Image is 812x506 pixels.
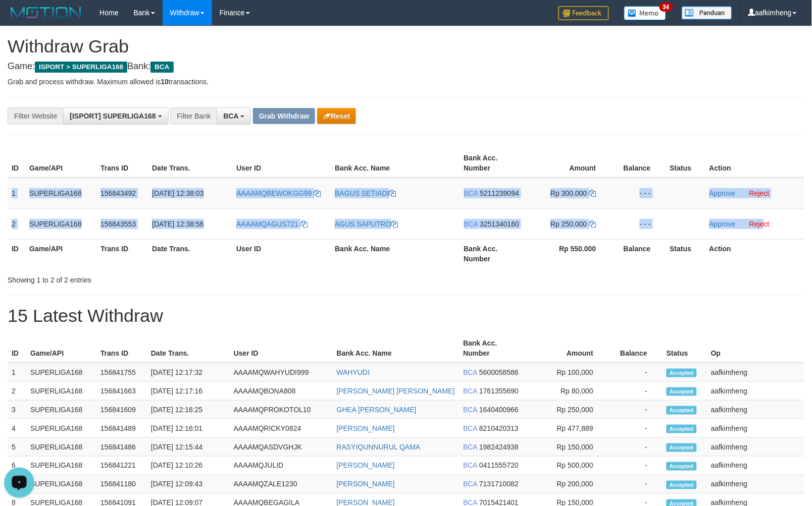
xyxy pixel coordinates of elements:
[25,178,96,209] td: SUPERLIGA168
[236,220,298,228] span: AAAAMQAGUS721
[529,149,612,178] th: Amount
[26,401,96,419] td: SUPERLIGA168
[26,334,96,363] th: Game/API
[608,334,663,363] th: Balance
[337,462,395,470] a: [PERSON_NAME]
[147,438,230,457] td: [DATE] 12:15:44
[25,208,96,239] td: SUPERLIGA168
[709,220,736,228] a: Approve
[480,189,519,197] span: Copy 5211239094 to clipboard
[337,480,395,488] a: [PERSON_NAME]
[667,462,697,471] span: Accepted
[479,387,519,395] span: Copy 1761355690 to clipboard
[96,363,147,382] td: 156841755
[667,425,697,433] span: Accepted
[550,189,587,197] span: Rp 300.000
[527,334,608,363] th: Amount
[35,62,127,73] span: ISPORT > SUPERLIGA168
[666,149,705,178] th: Status
[463,368,477,376] span: BCA
[8,77,804,87] p: Grab and process withdraw. Maximum allowed is transactions.
[527,475,608,494] td: Rp 200,000
[8,149,25,178] th: ID
[705,149,804,178] th: Action
[527,419,608,438] td: Rp 477,889
[232,149,331,178] th: User ID
[26,382,96,401] td: SUPERLIGA168
[96,334,147,363] th: Trans ID
[612,178,666,209] td: - - -
[335,220,398,228] a: AGUS SAPUTRO
[96,239,148,268] th: Trans ID
[26,457,96,475] td: SUPERLIGA168
[96,382,147,401] td: 156841663
[8,178,25,209] td: 1
[608,457,663,475] td: -
[8,239,25,268] th: ID
[707,438,804,457] td: aafkimheng
[317,108,356,124] button: Reset
[236,220,308,228] a: AAAAMQAGUS721
[8,107,63,125] div: Filter Website
[463,480,477,488] span: BCA
[608,438,663,457] td: -
[463,443,477,451] span: BCA
[96,401,147,419] td: 156841609
[223,112,238,120] span: BCA
[70,112,156,120] span: [ISPORT] SUPERLIGA168
[337,443,421,451] a: RASYIQUNNURUL QAMA
[527,363,608,382] td: Rp 100,000
[667,443,697,452] span: Accepted
[608,363,663,382] td: -
[707,475,804,494] td: aafkimheng
[479,462,519,470] span: Copy 0411555720 to clipboard
[709,189,736,197] a: Approve
[331,239,460,268] th: Bank Acc. Name
[612,239,666,268] th: Balance
[337,387,455,395] a: [PERSON_NAME] [PERSON_NAME]
[335,189,396,197] a: BAGUS SETIADI
[463,462,477,470] span: BCA
[148,149,232,178] th: Date Trans.
[459,334,527,363] th: Bank Acc. Number
[608,401,663,419] td: -
[707,363,804,382] td: aafkimheng
[337,368,370,376] a: WAHYUDI
[331,149,460,178] th: Bank Acc. Name
[529,239,612,268] th: Rp 550.000
[612,149,666,178] th: Balance
[230,382,333,401] td: AAAAMQBONA808
[527,438,608,457] td: Rp 150,000
[170,107,217,125] div: Filter Bank
[100,189,136,197] span: 156843492
[96,475,147,494] td: 156841180
[460,149,529,178] th: Bank Acc. Number
[480,220,519,228] span: Copy 3251340160 to clipboard
[707,382,804,401] td: aafkimheng
[236,189,321,197] a: AAAAMQBEWOKGG99
[147,334,230,363] th: Date Trans.
[659,3,673,12] span: 34
[230,363,333,382] td: AAAAMQWAHYUDI999
[230,419,333,438] td: AAAAMQRICKY0824
[152,220,204,228] span: [DATE] 12:38:56
[147,475,230,494] td: [DATE] 12:09:43
[663,334,707,363] th: Status
[608,475,663,494] td: -
[217,107,251,125] button: BCA
[8,363,26,382] td: 1
[463,406,477,414] span: BCA
[527,382,608,401] td: Rp 80,000
[8,401,26,419] td: 3
[612,208,666,239] td: - - -
[624,6,667,20] img: Button%20Memo.svg
[26,363,96,382] td: SUPERLIGA168
[8,419,26,438] td: 4
[96,457,147,475] td: 156841221
[479,480,519,488] span: Copy 7131710082 to clipboard
[707,457,804,475] td: aafkimheng
[230,457,333,475] td: AAAAMQJULID
[559,6,609,20] img: Feedback.jpg
[25,149,96,178] th: Game/API
[96,419,147,438] td: 156841489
